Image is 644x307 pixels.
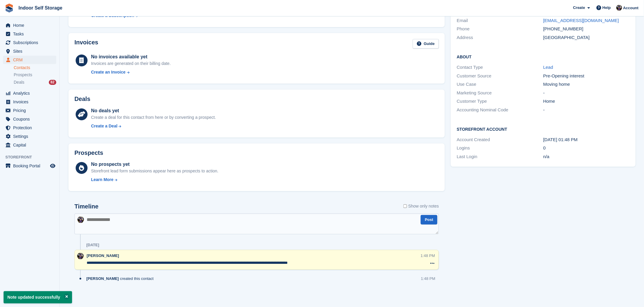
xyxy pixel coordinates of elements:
[3,115,56,123] a: menu
[3,47,56,55] a: menu
[3,124,56,132] a: menu
[13,124,49,132] span: Protection
[543,136,630,143] div: [DATE] 01:48 PM
[13,30,49,38] span: Tasks
[91,60,171,67] div: Invoices are generated on their billing date.
[543,98,630,105] div: Home
[13,141,49,149] span: Capital
[421,215,437,225] button: Post
[543,153,630,160] div: n/a
[543,145,630,152] div: 0
[14,79,56,85] a: Deals 82
[413,39,439,49] a: Guide
[91,168,219,174] div: Storefront lead form submissions appear here as prospects to action.
[457,64,543,71] div: Contact Type
[3,30,56,38] a: menu
[543,107,630,113] div: -
[543,18,619,23] a: [EMAIL_ADDRESS][DOMAIN_NAME]
[3,132,56,141] a: menu
[91,114,216,121] div: Create a deal for this contact from here or by converting a prospect.
[3,106,56,115] a: menu
[543,81,630,88] div: Moving home
[91,53,171,60] div: No invoices available yet
[543,73,630,80] div: Pre-Opening interest
[403,203,439,209] label: Show only notes
[457,126,630,132] h2: Storefront Account
[3,162,56,170] a: menu
[457,153,543,160] div: Last Login
[87,253,119,258] span: [PERSON_NAME]
[86,243,99,247] div: [DATE]
[74,39,98,49] h2: Invoices
[5,4,14,13] img: stora-icon-8386f47178a22dfd0bd8f6a31ec36ba5ce8667c1dd55bd0f319d3a0aa187defe.svg
[14,72,32,78] span: Prospects
[91,69,126,75] div: Create an Invoice
[86,276,119,281] span: [PERSON_NAME]
[457,145,543,152] div: Logins
[13,162,49,170] span: Booking Portal
[91,177,113,183] div: Learn More
[13,115,49,123] span: Coupons
[457,81,543,88] div: Use Case
[91,107,216,114] div: No deals yet
[603,5,611,11] span: Help
[13,47,49,55] span: Sites
[616,5,622,11] img: Sandra Pomeroy
[421,253,435,258] div: 1:48 PM
[13,56,49,64] span: CRM
[91,177,219,183] a: Learn More
[3,56,56,64] a: menu
[457,90,543,96] div: Marketing Source
[49,80,56,85] div: 82
[13,98,49,106] span: Invoices
[457,107,543,113] div: Accounting Nominal Code
[623,5,639,11] span: Account
[457,136,543,143] div: Account Created
[14,80,24,85] span: Deals
[13,89,49,97] span: Analytics
[4,291,72,303] p: Note updated successfully
[77,216,84,223] img: Sandra Pomeroy
[74,203,99,210] h2: Timeline
[5,154,59,160] span: Storefront
[13,38,49,47] span: Subscriptions
[457,98,543,105] div: Customer Type
[457,73,543,80] div: Customer Source
[86,276,157,281] div: created this contact
[14,72,56,78] a: Prospects
[91,69,171,75] a: Create an Invoice
[3,38,56,47] a: menu
[543,26,630,32] div: [PHONE_NUMBER]
[421,276,435,281] div: 1:48 PM
[49,162,56,169] a: Preview store
[74,96,90,102] h2: Deals
[91,123,216,129] a: Create a Deal
[14,65,56,71] a: Contacts
[403,203,407,209] input: Show only notes
[457,54,630,60] h2: About
[91,123,118,129] div: Create a Deal
[3,98,56,106] a: menu
[3,141,56,149] a: menu
[13,132,49,141] span: Settings
[91,161,219,168] div: No prospects yet
[543,90,630,96] div: -
[457,17,543,24] div: Email
[13,106,49,115] span: Pricing
[457,26,543,32] div: Phone
[3,21,56,29] a: menu
[3,89,56,97] a: menu
[543,65,553,70] a: Lead
[457,34,543,41] div: Address
[13,21,49,29] span: Home
[74,149,103,156] h2: Prospects
[573,5,585,11] span: Create
[543,34,630,41] div: [GEOGRAPHIC_DATA]
[77,253,84,259] img: Sandra Pomeroy
[16,3,65,13] a: Indoor Self Storage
